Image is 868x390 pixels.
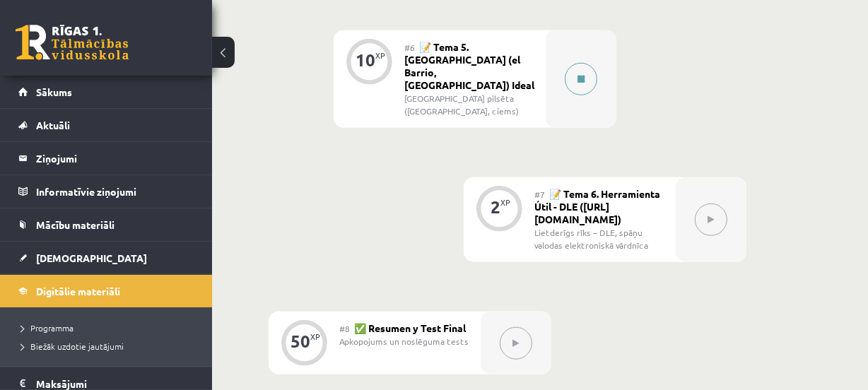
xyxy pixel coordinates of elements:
span: Programma [21,322,74,333]
a: Aktuāli [18,109,194,141]
legend: Informatīvie ziņojumi [36,175,194,208]
a: Ziņojumi [18,142,194,175]
a: Mācību materiāli [18,208,194,241]
a: Digitālie materiāli [18,275,194,307]
div: 50 [291,335,310,348]
div: XP [500,199,510,206]
div: Lietderīgs rīks – DLE, spāņu valodas elektroniskā vārdnīca [534,226,665,252]
span: #6 [404,42,415,53]
a: Sākums [18,76,194,108]
span: #8 [339,323,350,334]
a: Biežāk uzdotie jautājumi [21,340,198,353]
span: Aktuāli [36,119,70,131]
a: Programma [21,321,198,334]
legend: Ziņojumi [36,142,194,175]
span: #7 [534,189,545,200]
span: ✅ Resumen y Test Final [354,321,466,334]
span: 📝 Tema 6. Herramienta Útil - DLE ([URL][DOMAIN_NAME]) [534,187,660,225]
span: Mācību materiāli [36,218,115,231]
div: XP [375,52,385,59]
span: Digitālie materiāli [36,285,120,297]
a: Informatīvie ziņojumi [18,175,194,208]
div: Apkopojums un noslēguma tests [339,335,470,348]
span: Sākums [36,85,72,98]
div: [GEOGRAPHIC_DATA] pilsēta ([GEOGRAPHIC_DATA], ciems) [404,92,535,117]
span: 📝 Tema 5. [GEOGRAPHIC_DATA] (el Barrio, [GEOGRAPHIC_DATA]) Ideal [404,40,534,91]
div: 10 [356,54,375,66]
span: Biežāk uzdotie jautājumi [21,341,124,352]
a: Rīgas 1. Tālmācības vidusskola [16,25,129,60]
a: [DEMOGRAPHIC_DATA] [18,242,194,274]
div: 2 [491,201,500,213]
div: XP [310,333,320,341]
span: [DEMOGRAPHIC_DATA] [36,252,147,264]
